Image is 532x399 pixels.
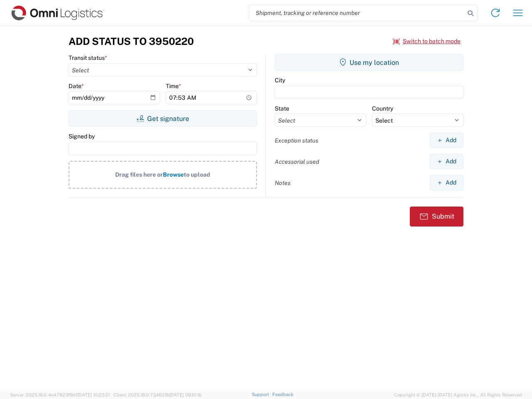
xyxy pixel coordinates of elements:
[275,179,291,187] label: Notes
[69,35,194,47] h3: Add Status to 3950220
[10,392,110,397] span: Server: 2025.18.0-4e47823f9d1
[372,105,393,112] label: Country
[113,392,202,397] span: Client: 2025.18.0-7346316
[275,54,463,71] button: Use my location
[69,110,257,127] button: Get signature
[410,207,463,227] button: Submit
[394,391,522,399] span: Copyright © [DATE]-[DATE] Agistix Inc., All Rights Reserved
[430,175,463,190] button: Add
[272,392,293,397] a: Feedback
[430,133,463,148] button: Add
[115,171,163,178] span: Drag files here or
[69,82,84,90] label: Date
[393,34,461,48] button: Switch to batch mode
[69,54,107,62] label: Transit status
[249,5,465,21] input: Shipment, tracking or reference number
[166,82,181,90] label: Time
[252,392,273,397] a: Support
[184,171,210,178] span: to upload
[77,392,110,397] span: [DATE] 10:23:21
[163,171,184,178] span: Browse
[275,137,318,144] label: Exception status
[275,76,285,84] label: City
[430,154,463,169] button: Add
[69,133,95,140] label: Signed by
[275,105,289,112] label: State
[169,392,202,397] span: [DATE] 08:10:16
[275,158,319,165] label: Accessorial used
